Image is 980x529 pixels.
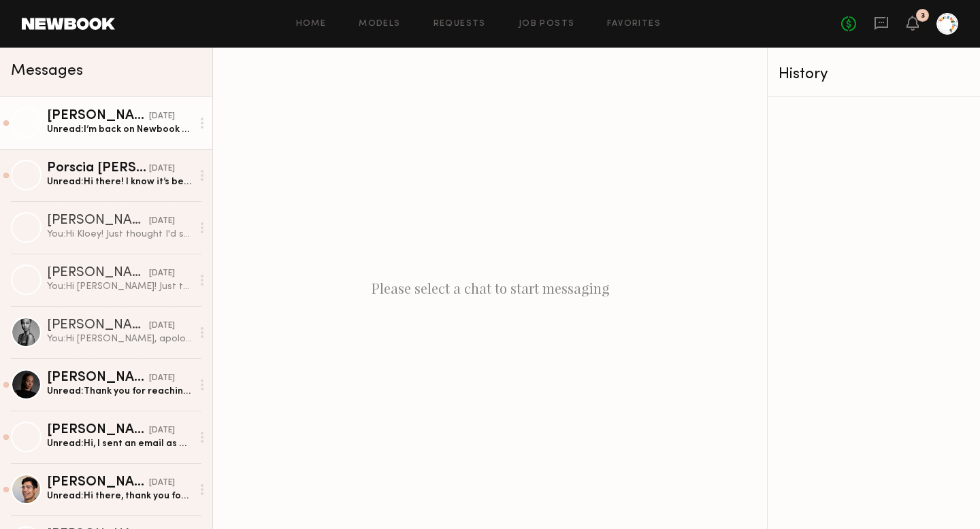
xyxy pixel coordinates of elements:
div: [DATE] [149,110,175,123]
div: Porscia [PERSON_NAME] [47,162,149,175]
div: [DATE] [149,267,175,280]
div: You: Hi Kloey! Just thought I'd send over an update and let you know I'll be sending over talent ... [47,228,192,241]
a: Models [359,20,400,29]
a: Job Posts [519,20,575,29]
div: Unread: Hi there! I know it’s been awhile since we last chatted but, I noticed that [PERSON_NAME]... [47,175,192,188]
div: You: Hi [PERSON_NAME], apologies for the delay! I just returned from a week long OOO. Looks like ... [47,332,192,345]
a: Requests [434,20,486,29]
div: [PERSON_NAME] [47,109,149,123]
div: History [779,67,969,82]
div: [DATE] [149,320,175,332]
div: [DATE] [149,215,175,228]
div: [DATE] [149,163,175,175]
div: [PERSON_NAME] [47,424,149,437]
div: Please select a chat to start messaging [213,48,767,529]
div: Unread: Thank you for reaching out but I was not available for that date. [47,385,192,398]
div: Unread: Hi there, thank you for thinking of me! I do not accept any jobs in perpetuity unless the... [47,490,192,502]
div: [PERSON_NAME] [47,267,149,280]
div: [DATE] [149,372,175,385]
div: [PERSON_NAME] [47,371,149,385]
div: [PERSON_NAME] [47,476,149,490]
div: [PERSON_NAME] [47,319,149,332]
div: You: Hi [PERSON_NAME]! Just thought I'd send over an update and let you know I'll be sending over... [47,280,192,293]
div: [DATE] [149,477,175,490]
div: [DATE] [149,424,175,437]
a: Favorites [607,20,661,29]
div: Unread: I’m back on Newbook BYW! Please Keep me in mind for any projects 🙏🏾 [47,123,192,136]
div: Unread: Hi, I sent an email as well. Just reaching out because I never received details for [DATE... [47,437,192,450]
span: Messages [11,63,83,79]
a: Home [296,20,327,29]
div: [PERSON_NAME] [47,214,149,228]
div: 3 [921,12,925,20]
